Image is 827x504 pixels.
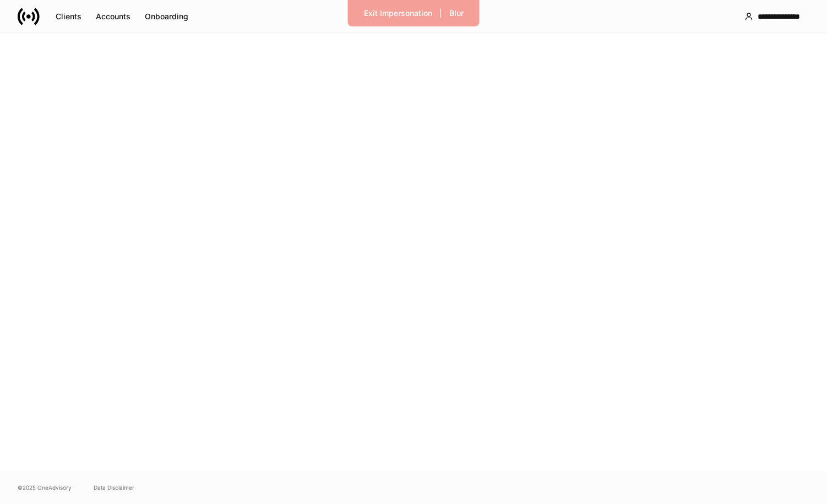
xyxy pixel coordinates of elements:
[364,9,432,17] div: Exit Impersonation
[357,4,439,22] button: Exit Impersonation
[96,13,130,20] div: Accounts
[18,483,72,492] span: © 2025 OneAdvisory
[138,8,195,25] button: Onboarding
[89,8,138,25] button: Accounts
[442,4,471,22] button: Blur
[145,13,188,20] div: Onboarding
[48,8,89,25] button: Clients
[56,13,81,20] div: Clients
[449,9,464,17] div: Blur
[94,483,134,492] a: Data Disclaimer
